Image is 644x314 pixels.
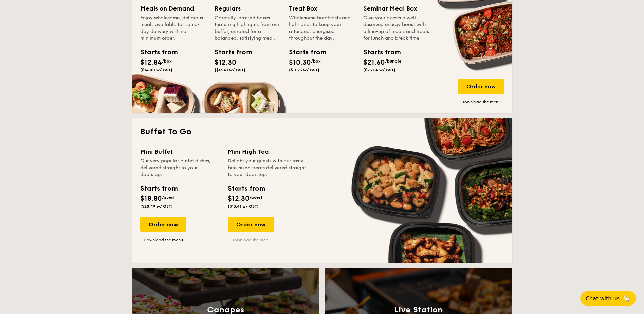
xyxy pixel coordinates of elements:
div: Starts from [363,47,394,57]
span: ($14.00 w/ GST) [140,68,172,72]
a: Download the menu [458,99,504,105]
span: ($20.49 w/ GST) [140,204,173,209]
span: /box [311,59,321,64]
div: Enjoy wholesome, delicious meals available for same-day delivery with no minimum order. [140,15,206,42]
span: ($13.41 w/ GST) [228,204,259,209]
div: Treat Box [289,4,355,13]
span: $10.30 [289,58,311,67]
a: Download the menu [228,237,274,243]
div: Starts from [289,47,319,57]
div: Order now [140,217,186,232]
span: /bundle [385,59,401,64]
div: Starts from [140,47,171,57]
div: Mini High Tea [228,147,307,156]
span: $21.60 [363,58,385,67]
div: Mini Buffet [140,147,220,156]
span: Chat with us [586,295,620,302]
div: Our very popular buffet dishes, delivered straight to your doorstep. [140,158,220,178]
div: Order now [228,217,274,232]
div: Carefully-crafted boxes featuring highlights from our buffet, curated for a balanced, satisfying ... [215,15,281,42]
div: Delight your guests with our tasty bite-sized treats delivered straight to your doorstep. [228,158,307,178]
span: 🦙 [622,295,630,302]
span: /guest [250,195,262,200]
span: ($23.54 w/ GST) [363,68,395,72]
div: Starts from [215,47,245,57]
span: $12.30 [215,58,236,67]
div: Meals on Demand [140,4,206,13]
div: Wholesome breakfasts and light bites to keep your attendees energised throughout the day. [289,15,355,42]
span: $18.80 [140,195,162,203]
div: Starts from [228,184,265,194]
span: $12.84 [140,58,162,67]
a: Download the menu [140,237,186,243]
span: /box [162,59,172,64]
span: $12.30 [228,195,250,203]
span: ($13.41 w/ GST) [215,68,245,72]
h2: Buffet To Go [140,126,504,137]
div: Seminar Meal Box [363,4,429,13]
div: Starts from [140,184,177,194]
div: Regulars [215,4,281,13]
span: /guest [162,195,175,200]
div: Order now [458,79,504,94]
span: ($11.23 w/ GST) [289,68,319,72]
button: Chat with us🦙 [580,291,636,306]
div: Give your guests a well-deserved energy boost with a line-up of meals and treats for lunch and br... [363,15,429,42]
